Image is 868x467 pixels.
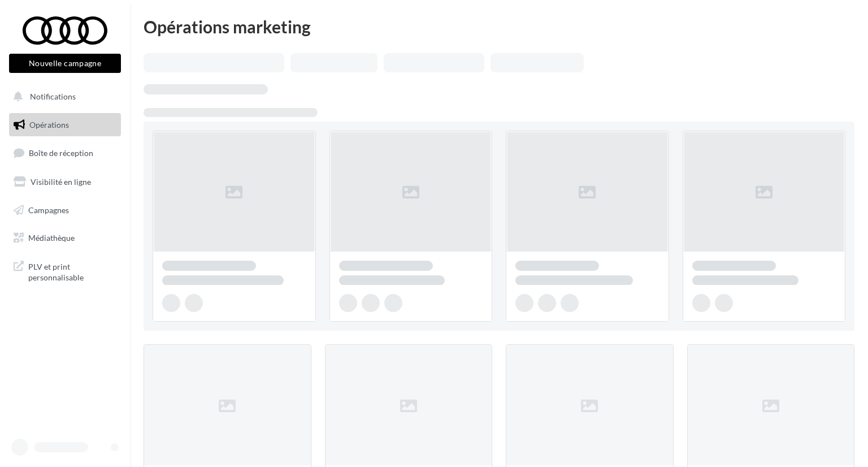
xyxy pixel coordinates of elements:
a: PLV et print personnalisable [7,254,123,288]
span: Opérations [29,120,69,129]
a: Visibilité en ligne [7,170,123,194]
button: Nouvelle campagne [9,54,121,73]
div: Opérations marketing [144,18,854,35]
button: Notifications [7,85,119,109]
a: Médiathèque [7,226,123,250]
span: Visibilité en ligne [31,177,91,187]
span: Médiathèque [28,233,75,243]
span: PLV et print personnalisable [28,259,116,283]
a: Opérations [7,113,123,137]
span: Campagnes [28,205,69,214]
a: Boîte de réception [7,141,123,165]
span: Notifications [30,92,76,101]
a: Campagnes [7,198,123,222]
span: Boîte de réception [29,148,93,158]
